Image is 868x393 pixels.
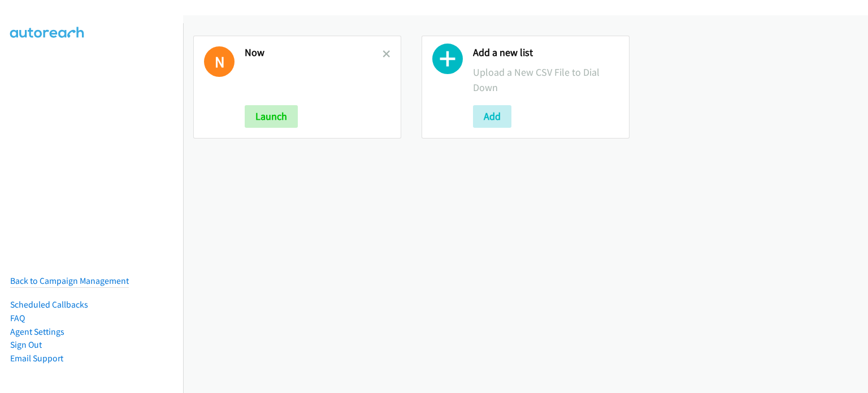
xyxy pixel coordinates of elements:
[245,105,298,128] button: Launch
[10,299,88,310] a: Scheduled Callbacks
[10,326,64,337] a: Agent Settings
[10,313,25,323] a: FAQ
[473,46,619,59] h2: Add a new list
[10,275,129,286] a: Back to Campaign Management
[245,46,383,59] h2: Now
[473,64,619,95] p: Upload a New CSV File to Dial Down
[10,353,63,364] a: Email Support
[10,339,42,350] a: Sign Out
[204,46,235,77] h1: N
[473,105,511,128] button: Add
